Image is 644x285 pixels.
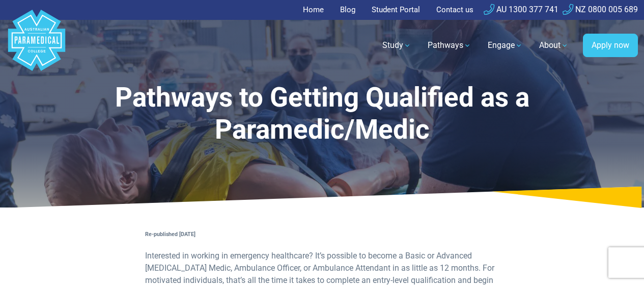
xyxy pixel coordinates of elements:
a: Apply now [583,34,638,57]
a: NZ 0800 005 689 [563,5,638,14]
h1: Pathways to Getting Qualified as a Paramedic/Medic [85,82,559,146]
a: Study [376,31,417,60]
a: AU 1300 377 741 [484,5,558,14]
strong: Re-published [DATE] [145,231,195,238]
a: Engage [482,31,529,60]
a: About [533,31,575,60]
a: Australian Paramedical College [6,20,67,71]
a: Pathways [422,31,478,60]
